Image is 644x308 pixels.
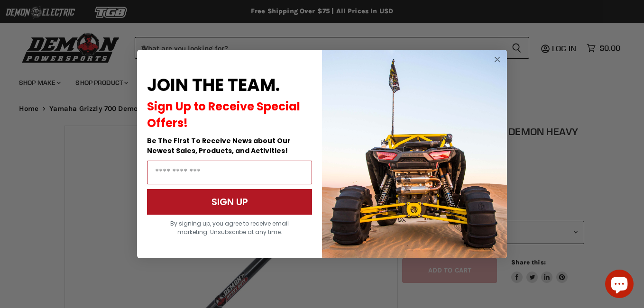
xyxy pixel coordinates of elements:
span: By signing up, you agree to receive email marketing. Unsubscribe at any time. [170,219,289,236]
img: a9095488-b6e7-41ba-879d-588abfab540b.jpeg [322,50,507,258]
span: Sign Up to Receive Special Offers! [147,99,300,131]
inbox-online-store-chat: Shopify online store chat [602,270,636,300]
button: SIGN UP [147,189,312,215]
span: Be The First To Receive News about Our Newest Sales, Products, and Activities! [147,136,291,155]
span: JOIN THE TEAM. [147,73,280,97]
input: Email Address [147,161,312,184]
button: Close dialog [491,54,503,65]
